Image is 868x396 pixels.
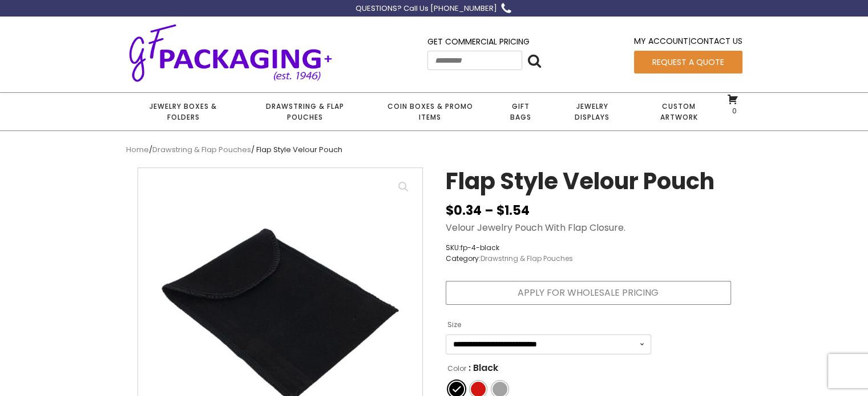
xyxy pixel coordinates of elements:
[550,93,635,130] a: Jewelry Displays
[446,253,573,264] span: Category:
[485,202,494,219] span: –
[356,3,497,15] div: QUESTIONS? Call Us [PHONE_NUMBER]
[126,93,241,130] a: Jewelry Boxes & Folders
[469,359,498,377] span: : Black
[447,316,461,334] label: Size
[126,144,742,156] nav: Breadcrumb
[446,242,573,253] span: SKU:
[241,93,369,130] a: Drawstring & Flap Pouches
[126,144,149,155] a: Home
[446,281,731,305] a: Apply for Wholesale Pricing
[729,106,736,116] span: 0
[481,254,573,263] a: Drawstring & Flap Pouches
[446,168,714,201] h1: Flap Style Velour Pouch
[491,93,550,130] a: Gift Bags
[393,177,414,197] a: View full-screen image gallery
[634,35,688,47] a: My Account
[496,202,504,219] span: $
[446,202,482,219] bdi: 0.34
[461,243,499,252] span: fp-4-black
[727,93,738,115] a: 0
[369,93,491,130] a: Coin Boxes & Promo Items
[635,93,723,130] a: Custom Artwork
[634,51,742,74] a: Request a Quote
[152,144,251,155] a: Drawstring & Flap Pouches
[126,22,335,84] img: GF Packaging + - Established 1946
[447,360,466,378] label: Color
[634,35,742,50] div: |
[446,202,454,219] span: $
[496,202,530,219] bdi: 1.54
[427,36,530,47] a: Get Commercial Pricing
[446,221,625,235] p: Velour Jewelry Pouch With Flap Closure.
[691,35,742,47] a: Contact Us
